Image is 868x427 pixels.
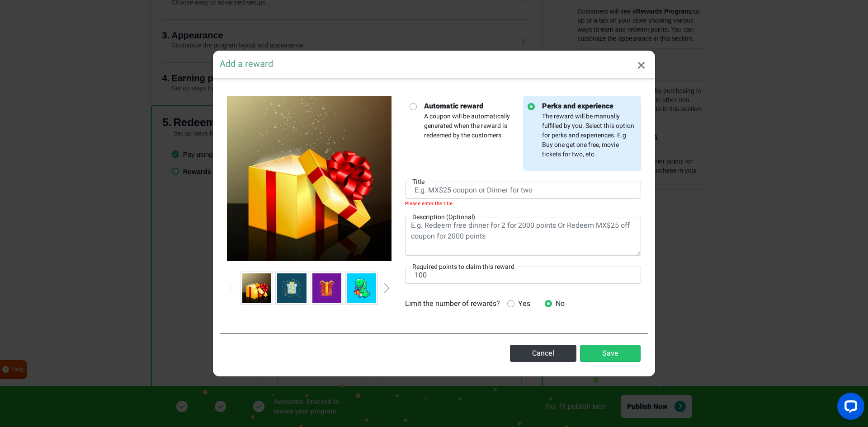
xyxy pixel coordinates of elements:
p: A coupon will be automatically generated when the reward is redeemed by the customers. [417,101,519,140]
input: E.g. MX$25 coupon or Dinner for two [405,182,641,199]
span: Yes [514,298,530,309]
h5: Add a reward [220,57,273,71]
label: Required points to claim this reward [409,262,518,272]
p: The reward will be manually fulfilled by you. Select this option for perks and experiences. E.g B... [535,101,637,159]
div: Limit the number of rewards? [398,298,648,309]
strong: Perks and experience [542,101,637,112]
span: No [552,298,565,309]
button: Save [580,345,641,362]
label: Description (Optional) [409,212,479,222]
div: Previous slide [229,283,234,293]
iframe: LiveChat chat widget [830,389,868,427]
label: Title [409,177,428,187]
button: Cancel [510,345,576,362]
a: Close [628,51,655,80]
div: Next slide [385,283,389,293]
strong: Automatic reward [424,101,519,112]
em: Please enter the title [405,199,641,206]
